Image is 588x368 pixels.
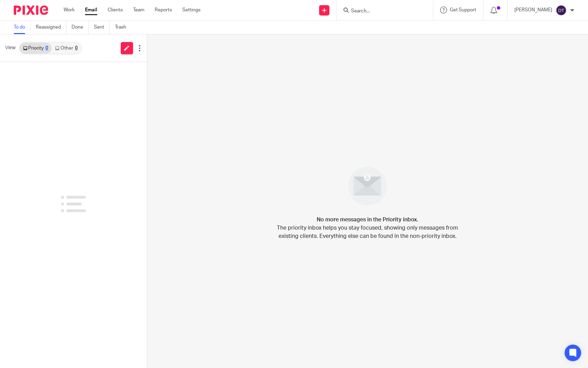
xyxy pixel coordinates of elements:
a: Settings [182,7,200,13]
a: Clients [108,7,123,13]
span: View [5,44,15,52]
a: Other0 [52,43,81,54]
a: Reports [155,7,172,13]
a: Priority0 [20,43,52,54]
a: Trash [115,21,131,34]
a: Work [64,7,75,13]
h4: No more messages in the Priority inbox. [317,215,418,224]
a: Team [133,7,144,13]
img: svg%3E [556,5,567,16]
a: Email [85,7,97,13]
p: The priority inbox helps you stay focused, showing only messages from existing clients. Everythin... [276,224,459,240]
a: Sent [94,21,110,34]
a: Reassigned [36,21,66,34]
a: To do [14,21,31,34]
img: image [344,162,391,210]
div: 0 [75,46,78,51]
p: [PERSON_NAME] [514,7,552,13]
input: Search [350,8,412,14]
div: 0 [45,46,48,51]
a: Done [72,21,89,34]
span: Get Support [450,8,476,12]
img: Pixie [14,6,48,15]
